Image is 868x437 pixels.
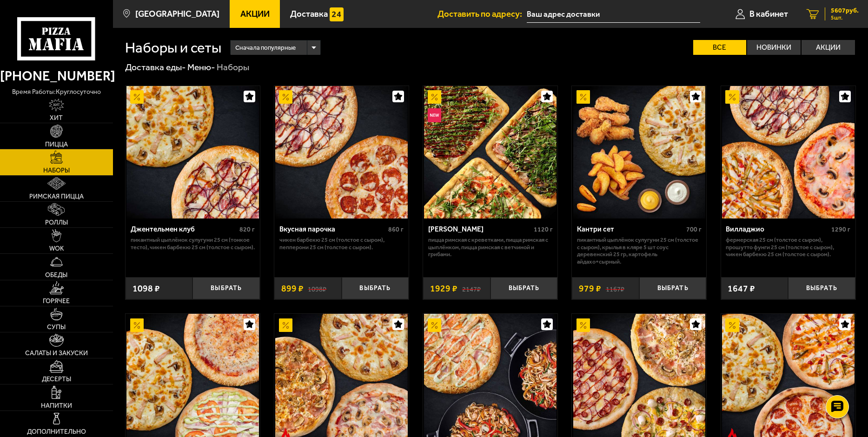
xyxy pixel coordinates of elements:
[788,277,855,299] button: Выбрать
[49,245,64,252] span: WOK
[125,62,186,73] a: Доставка еды-
[579,284,601,293] span: 979 ₽
[192,277,260,299] button: Выбрать
[831,7,859,14] span: 5607 руб.
[428,108,441,122] img: Новинка
[279,236,404,251] p: Чикен Барбекю 25 см (толстое с сыром), Пепперони 25 см (толстое с сыром).
[428,225,531,234] div: [PERSON_NAME]
[45,219,68,226] span: Роллы
[577,236,702,265] p: Пикантный цыплёнок сулугуни 25 см (толстое с сыром), крылья в кляре 5 шт соус деревенский 25 гр, ...
[721,86,855,218] a: АкционныйВилладжио
[25,350,88,357] span: Салаты и закуски
[831,15,859,20] span: 5 шт.
[45,141,68,148] span: Пицца
[330,7,343,21] img: 15daf4d41897b9f0e9f617042186c801.svg
[606,284,624,293] s: 1167 ₽
[240,10,270,19] span: Акции
[437,10,527,19] span: Доставить по адресу:
[135,10,219,19] span: [GEOGRAPHIC_DATA]
[133,284,160,293] span: 1098 ₽
[41,403,72,409] span: Напитки
[831,225,850,233] span: 1290 г
[239,225,255,233] span: 820 г
[639,277,707,299] button: Выбрать
[693,40,747,55] label: Все
[342,277,409,299] button: Выбрать
[728,284,755,293] span: 1647 ₽
[725,318,739,332] img: Акционный
[235,39,296,56] span: Сначала популярные
[45,272,67,278] span: Обеды
[424,86,557,218] img: Мама Миа
[131,225,238,234] div: Джентельмен клуб
[50,115,63,121] span: Хит
[275,86,408,218] img: Вкусная парочка
[462,284,481,293] s: 2147 ₽
[126,86,260,218] a: АкционныйДжентельмен клуб
[274,86,409,218] a: АкционныйВкусная парочка
[725,90,739,104] img: Акционный
[428,318,441,332] img: Акционный
[573,86,706,218] img: Кантри сет
[130,318,144,332] img: Акционный
[187,62,215,73] a: Меню-
[290,10,328,19] span: Доставка
[490,277,558,299] button: Выбрать
[527,6,700,23] input: Ваш адрес доставки
[29,193,84,200] span: Римская пицца
[802,40,855,55] label: Акции
[388,225,404,233] span: 860 г
[281,284,304,293] span: 899 ₽
[308,284,326,293] s: 1098 ₽
[430,284,457,293] span: 1929 ₽
[42,376,71,383] span: Десерты
[686,225,702,233] span: 700 г
[423,86,557,218] a: АкционныйНовинкаМама Миа
[576,318,590,332] img: Акционный
[217,61,249,73] div: Наборы
[43,167,70,174] span: Наборы
[126,86,259,218] img: Джентельмен клуб
[722,86,855,218] img: Вилладжио
[428,90,441,104] img: Акционный
[279,90,292,104] img: Акционный
[27,429,86,435] span: Дополнительно
[726,236,850,258] p: Фермерская 25 см (толстое с сыром), Прошутто Фунги 25 см (толстое с сыром), Чикен Барбекю 25 см (...
[47,324,66,331] span: Супы
[130,90,144,104] img: Акционный
[534,225,553,233] span: 1120 г
[125,40,221,55] h1: Наборы и сеты
[43,298,70,305] span: Горячее
[747,40,801,55] label: Новинки
[577,225,684,234] div: Кантри сет
[428,236,553,258] p: Пицца Римская с креветками, Пицца Римская с цыплёнком, Пицца Римская с ветчиной и грибами.
[749,10,788,19] span: В кабинет
[572,86,706,218] a: АкционныйКантри сет
[726,225,829,234] div: Вилладжио
[576,90,590,104] img: Акционный
[279,318,292,332] img: Акционный
[279,225,386,234] div: Вкусная парочка
[131,236,255,251] p: Пикантный цыплёнок сулугуни 25 см (тонкое тесто), Чикен Барбекю 25 см (толстое с сыром).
